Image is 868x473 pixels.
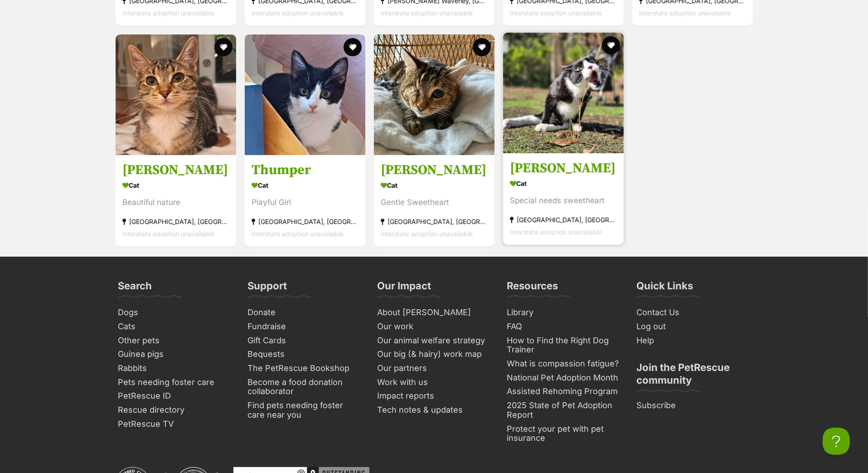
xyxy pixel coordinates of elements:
div: Cat [252,179,359,192]
a: Work with us [374,375,495,390]
img: Ellie May [374,34,495,155]
h3: [PERSON_NAME] [122,161,229,179]
div: [GEOGRAPHIC_DATA], [GEOGRAPHIC_DATA] [510,214,617,226]
a: Pets needing foster care [115,375,235,390]
div: Cat [381,179,488,192]
span: Interstate adoption unavailable [381,9,473,17]
a: PetRescue ID [115,389,235,403]
img: Maryann [116,34,236,155]
a: Other pets [115,334,235,348]
img: Lucy [503,33,624,153]
span: Interstate adoption unavailable [122,9,214,17]
a: Our work [374,320,495,334]
span: Interstate adoption unavailable [252,9,344,17]
h3: Search [118,279,152,297]
h3: Quick Links [637,279,693,297]
div: [GEOGRAPHIC_DATA], [GEOGRAPHIC_DATA] [252,215,359,228]
a: Gift Cards [244,334,365,348]
div: Beautiful nature [122,196,229,209]
a: Rescue directory [115,403,235,417]
a: What is compassion fatigue? [504,357,624,371]
a: Dogs [115,306,235,320]
a: Our big (& hairy) work map [374,347,495,361]
a: National Pet Adoption Month [504,371,624,385]
h3: Thumper [252,161,359,179]
a: PetRescue TV [115,417,235,431]
h3: [PERSON_NAME] [381,161,488,179]
a: 2025 State of Pet Adoption Report [504,399,624,422]
span: Interstate adoption unavailable [381,230,473,238]
a: Assisted Rehoming Program [504,385,624,399]
a: [PERSON_NAME] Cat Gentle Sweetheart [GEOGRAPHIC_DATA], [GEOGRAPHIC_DATA] Interstate adoption unav... [374,155,495,247]
a: About [PERSON_NAME] [374,306,495,320]
a: Find pets needing foster care near you [244,399,365,422]
div: Playful Girl [252,196,359,209]
div: Special needs sweetheart [510,195,617,207]
a: Tech notes & updates [374,403,495,417]
a: [PERSON_NAME] Cat Special needs sweetheart [GEOGRAPHIC_DATA], [GEOGRAPHIC_DATA] Interstate adopti... [503,153,624,245]
a: Help [633,334,754,348]
a: [PERSON_NAME] Cat Beautiful nature [GEOGRAPHIC_DATA], [GEOGRAPHIC_DATA] Interstate adoption unava... [116,155,236,247]
a: Our animal welfare strategy [374,334,495,348]
button: favourite [344,38,362,56]
button: favourite [602,36,620,54]
button: favourite [473,38,491,56]
a: The PetRescue Bookshop [244,361,365,375]
div: [GEOGRAPHIC_DATA], [GEOGRAPHIC_DATA] [122,215,229,228]
a: Guinea pigs [115,347,235,361]
h3: Resources [507,279,558,297]
span: Interstate adoption unavailable [510,228,602,236]
img: Thumper [245,34,365,155]
a: How to Find the Right Dog Trainer [504,334,624,357]
a: Contact Us [633,306,754,320]
a: Rabbits [115,361,235,375]
a: Log out [633,320,754,334]
div: Gentle Sweetheart [381,196,488,209]
a: Impact reports [374,389,495,403]
span: Interstate adoption unavailable [510,9,602,17]
a: Fundraise [244,320,365,334]
div: [GEOGRAPHIC_DATA], [GEOGRAPHIC_DATA] [381,215,488,228]
a: Protect your pet with pet insurance [504,422,624,445]
h3: Join the PetRescue community [637,361,750,392]
a: Bequests [244,347,365,361]
h3: [PERSON_NAME] [510,160,617,177]
span: Interstate adoption unavailable [252,230,344,238]
a: Thumper Cat Playful Girl [GEOGRAPHIC_DATA], [GEOGRAPHIC_DATA] Interstate adoption unavailable fav... [245,155,365,247]
div: Cat [510,177,617,190]
button: favourite [214,38,233,56]
a: FAQ [504,320,624,334]
a: Library [504,306,624,320]
a: Subscribe [633,399,754,413]
span: Interstate adoption unavailable [122,230,214,238]
iframe: Help Scout Beacon - Open [823,428,850,455]
a: Cats [115,320,235,334]
a: Become a food donation collaborator [244,375,365,399]
span: Interstate adoption unavailable [639,9,731,17]
h3: Support [248,279,287,297]
h3: Our Impact [378,279,432,297]
div: Cat [122,179,229,192]
a: Our partners [374,361,495,375]
a: Donate [244,306,365,320]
